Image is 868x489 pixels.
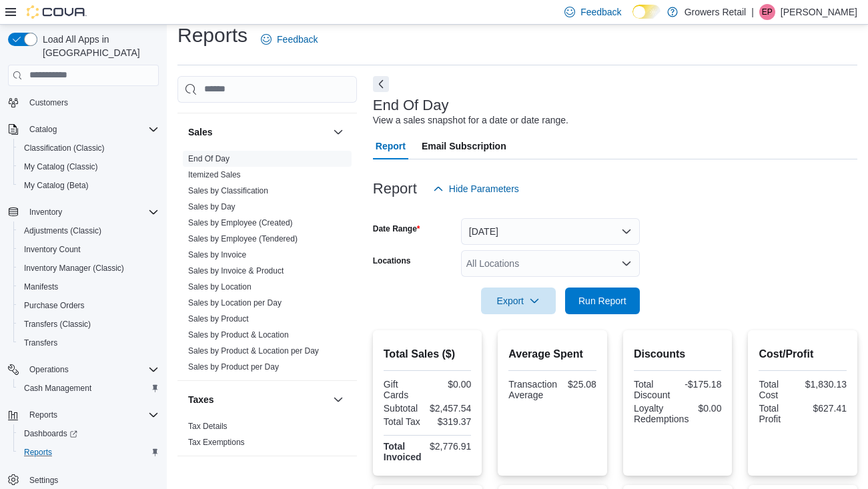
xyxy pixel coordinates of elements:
span: Inventory [24,204,159,220]
span: Sales by Classification [188,185,268,196]
a: Cash Management [19,380,97,396]
strong: Total Invoiced [384,441,422,462]
a: Transfers (Classic) [19,316,96,332]
span: Sales by Location [188,282,252,292]
span: Tax Details [188,421,228,432]
span: Catalog [24,121,159,137]
div: $25.08 [562,379,596,390]
span: Dashboards [19,426,159,442]
span: Adjustments (Classic) [24,225,101,236]
span: Classification (Classic) [24,143,105,153]
span: Feedback [580,5,621,19]
a: Dashboards [19,426,83,442]
div: $2,776.91 [430,441,471,452]
h3: Sales [188,125,213,139]
span: Inventory [29,207,62,217]
button: Export [481,288,556,314]
button: Inventory [3,203,164,221]
button: Cash Management [13,379,164,398]
span: Purchase Orders [24,300,85,311]
span: Sales by Product & Location per Day [188,346,319,356]
span: Manifests [24,282,58,292]
h3: Taxes [188,393,214,406]
a: Customers [24,95,73,111]
div: Eliot Pivato [759,4,775,20]
a: Sales by Product [188,314,249,324]
span: Adjustments (Classic) [19,223,159,239]
a: Inventory Manager (Classic) [19,260,129,276]
div: -$175.18 [681,379,722,390]
div: Sales [177,151,357,380]
div: Total Profit [759,403,800,424]
button: Run Report [565,288,640,314]
button: Sales [188,125,328,139]
span: Customers [29,97,68,108]
span: Cash Management [24,383,91,394]
a: Sales by Product & Location per Day [188,346,319,356]
span: Sales by Location per Day [188,298,282,308]
span: Hide Parameters [449,182,519,195]
span: Reports [19,444,159,460]
span: Itemized Sales [188,169,241,180]
div: $0.00 [430,379,472,390]
span: Sales by Product per Day [188,362,279,372]
h1: Reports [177,22,248,49]
a: Dashboards [13,424,164,443]
span: Sales by Product & Location [188,330,289,340]
span: My Catalog (Beta) [19,177,159,193]
span: Transfers (Classic) [19,316,159,332]
span: Dashboards [24,428,77,439]
span: Reports [24,407,159,423]
button: Catalog [24,121,62,137]
span: Load All Apps in [GEOGRAPHIC_DATA] [37,33,159,59]
span: Sales by Invoice & Product [188,266,284,276]
span: Settings [24,471,159,488]
a: Sales by Location per Day [188,298,282,308]
div: Total Cost [759,379,799,400]
a: Settings [24,472,63,488]
button: My Catalog (Classic) [13,157,164,176]
button: Inventory Count [13,240,164,259]
span: Purchase Orders [19,298,159,314]
div: Gift Cards [384,379,425,400]
span: Export [489,288,548,314]
span: Customers [24,94,159,111]
span: Transfers [19,335,159,351]
button: Inventory Manager (Classic) [13,259,164,278]
button: Customers [3,93,164,112]
button: Hide Parameters [428,175,524,202]
span: End Of Day [188,153,230,164]
button: Operations [24,362,74,378]
button: Transfers [13,334,164,352]
img: Cova [27,5,87,19]
a: Purchase Orders [19,298,90,314]
a: My Catalog (Beta) [19,177,94,193]
div: Taxes [177,418,357,456]
button: Reports [3,406,164,424]
div: $2,457.54 [430,403,471,414]
a: Sales by Invoice [188,250,246,260]
a: Itemized Sales [188,170,241,179]
a: Adjustments (Classic) [19,223,107,239]
a: Sales by Employee (Created) [188,218,293,227]
button: Purchase Orders [13,296,164,315]
button: Inventory [24,204,67,220]
span: Run Report [578,294,626,308]
a: Sales by Location [188,282,252,292]
span: Inventory Manager (Classic) [19,260,159,276]
a: Sales by Product & Location [188,330,289,340]
button: Reports [24,407,63,423]
span: Classification (Classic) [19,140,159,156]
span: Feedback [277,33,318,46]
div: $627.41 [805,403,847,414]
button: Classification (Classic) [13,139,164,157]
span: Reports [29,410,57,420]
p: | [751,4,754,20]
div: $0.00 [694,403,721,414]
span: Sales by Day [188,201,236,212]
span: Sales by Employee (Created) [188,217,293,228]
button: Reports [13,443,164,462]
button: Settings [3,470,164,489]
input: Dark Mode [632,5,661,19]
a: Reports [19,444,57,460]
